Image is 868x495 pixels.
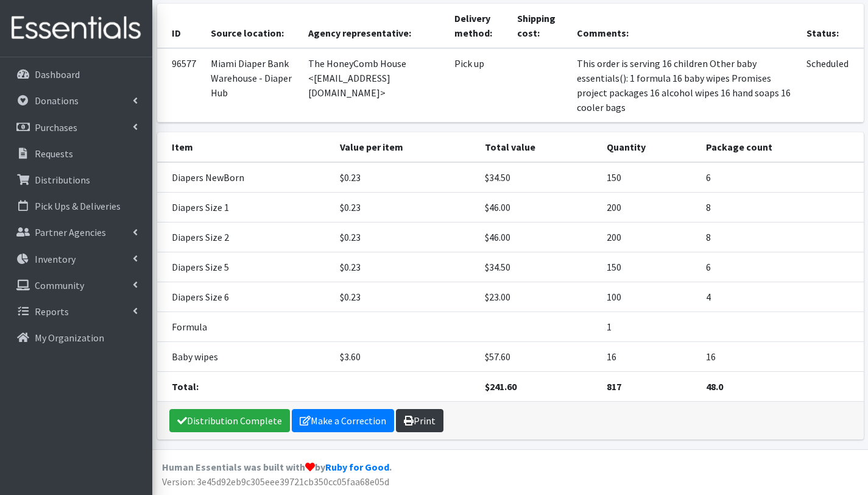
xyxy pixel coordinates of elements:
th: Status: [799,4,863,48]
a: Pick Ups & Deliveries [5,194,147,218]
p: Partner Agencies [35,226,106,238]
td: Diapers Size 1 [157,193,333,223]
td: Miami Diaper Bank Warehouse - Diaper Hub [203,48,302,123]
td: $0.23 [333,193,478,223]
strong: $241.60 [485,380,517,393]
th: Source location: [203,4,302,48]
td: $34.50 [478,252,599,282]
td: 1 [599,312,699,342]
p: Dashboard [35,68,80,80]
a: Requests [5,141,147,166]
a: Donations [5,88,147,113]
th: Comments: [570,4,799,48]
td: The HoneyComb House <[EMAIL_ADDRESS][DOMAIN_NAME]> [301,48,447,123]
a: Reports [5,299,147,324]
strong: 48.0 [706,380,723,393]
td: Diapers Size 5 [157,252,333,282]
td: 6 [699,252,863,282]
th: Delivery method: [447,4,510,48]
td: $0.23 [333,223,478,252]
th: Value per item [333,132,478,162]
td: $0.23 [333,162,478,193]
p: My Organization [35,332,104,344]
td: $46.00 [478,223,599,252]
a: Distribution Complete [169,409,290,432]
th: Shipping cost: [510,4,570,48]
img: HumanEssentials [5,8,147,49]
td: 6 [699,162,863,193]
strong: 817 [607,380,621,393]
td: 16 [699,342,863,372]
a: Purchases [5,115,147,140]
th: Total value [478,132,599,162]
a: Distributions [5,168,147,192]
td: 150 [599,162,699,193]
p: Pick Ups & Deliveries [35,200,121,212]
a: Print [396,409,443,432]
td: Pick up [447,48,510,123]
th: Quantity [599,132,699,162]
a: My Organization [5,326,147,350]
td: $3.60 [333,342,478,372]
span: Version: 3e45d92eb9c305eee39721cb350cc05faa68e05d [162,475,389,488]
td: 100 [599,282,699,312]
td: $23.00 [478,282,599,312]
a: Inventory [5,247,147,271]
td: 4 [699,282,863,312]
a: Community [5,273,147,297]
td: 200 [599,223,699,252]
th: Package count [699,132,863,162]
p: Inventory [35,253,76,265]
p: Requests [35,148,73,160]
p: Purchases [35,121,77,134]
td: 150 [599,252,699,282]
td: Baby wipes [157,342,333,372]
p: Donations [35,94,79,107]
p: Community [35,279,84,291]
td: 8 [699,193,863,223]
a: Dashboard [5,62,147,87]
td: 16 [599,342,699,372]
td: $0.23 [333,282,478,312]
td: Diapers Size 6 [157,282,333,312]
strong: Human Essentials was built with by . [162,461,392,473]
a: Make a Correction [292,409,394,432]
a: Partner Agencies [5,220,147,244]
strong: Total: [172,380,199,393]
td: Formula [157,312,333,342]
td: Diapers Size 2 [157,223,333,252]
td: Scheduled [799,48,863,123]
th: Agency representative: [301,4,447,48]
td: Diapers NewBorn [157,162,333,193]
p: Distributions [35,174,90,186]
p: Reports [35,305,69,318]
td: 8 [699,223,863,252]
td: $46.00 [478,193,599,223]
td: $0.23 [333,252,478,282]
a: Ruby for Good [325,461,389,473]
td: $57.60 [478,342,599,372]
td: $34.50 [478,162,599,193]
th: Item [157,132,333,162]
th: ID [157,4,203,48]
td: 200 [599,193,699,223]
td: This order is serving 16 children Other baby essentials(): 1 formula 16 baby wipes Promises proje... [570,48,799,123]
td: 96577 [157,48,203,123]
